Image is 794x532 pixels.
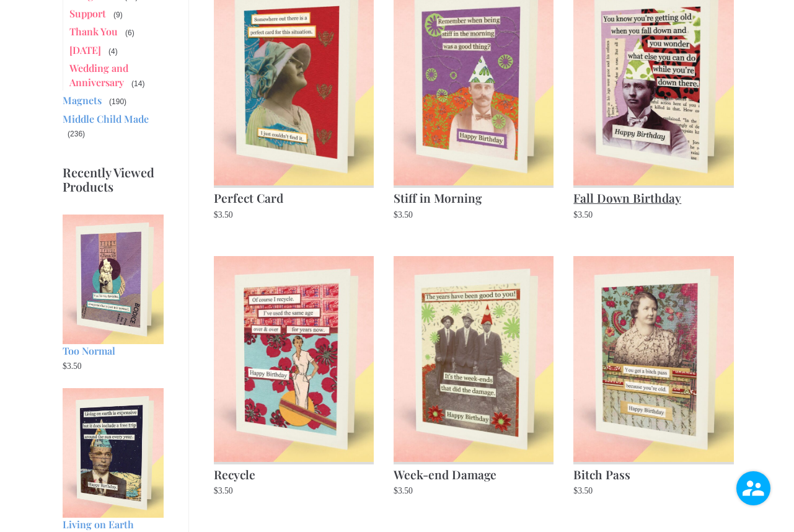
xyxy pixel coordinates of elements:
img: Bitch Pass [573,256,733,462]
span: $ [394,210,398,219]
img: Living on Earth [63,388,164,518]
p: Recently Viewed Products [63,166,164,193]
bdi: 3.50 [214,486,233,495]
span: (190) [108,96,128,107]
span: (9) [112,9,124,20]
img: Recycle [214,256,374,462]
img: Too Normal [63,215,164,344]
a: Week-end Damage $3.50 [394,256,554,499]
a: Middle Child Made [63,112,149,125]
bdi: 3.50 [214,210,233,219]
bdi: 3.50 [63,361,82,371]
span: $ [63,361,67,371]
img: Week-end Damage [394,256,554,462]
bdi: 3.50 [394,210,413,219]
img: user.png [736,471,770,505]
a: Recycle $3.50 [214,256,374,499]
a: Support [69,7,106,20]
span: (6) [124,27,136,38]
a: Living on Earth [63,388,164,532]
span: $ [573,486,578,495]
span: Living on Earth [63,518,134,531]
span: (236) [66,128,86,140]
span: $ [573,210,578,219]
a: Thank You [69,25,118,38]
a: Magnets [63,94,102,107]
span: $ [214,486,218,495]
span: (4) [107,46,119,57]
bdi: 3.50 [573,486,593,495]
a: Bitch Pass $3.50 [573,256,733,499]
a: [DATE] [69,43,101,56]
h2: Bitch Pass [573,462,733,484]
h2: Fall Down Birthday [573,185,733,208]
a: Too Normal [63,215,164,358]
span: $ [394,486,398,495]
span: $ [214,210,218,219]
h2: Perfect Card [214,185,374,208]
h2: Week-end Damage [394,462,554,484]
h2: Stiff in Morning [394,185,554,208]
bdi: 3.50 [573,210,593,219]
bdi: 3.50 [394,486,413,495]
h2: Recycle [214,462,374,484]
span: Too Normal [63,344,115,357]
span: (14) [130,78,146,89]
a: Wedding and Anniversary [69,61,128,88]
